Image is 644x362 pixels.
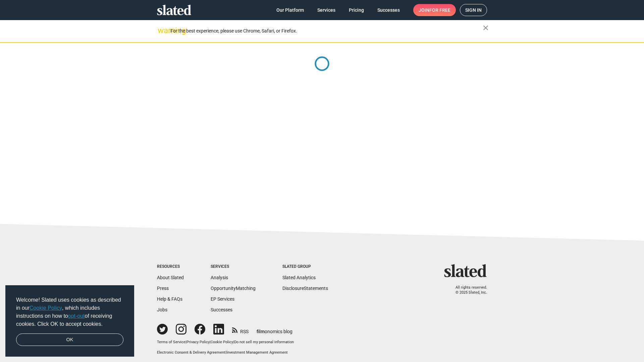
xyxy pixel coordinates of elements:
[185,340,186,344] span: |
[30,305,62,311] a: Cookie Policy
[233,340,234,344] span: |
[482,24,490,32] mat-icon: close
[232,324,249,335] a: RSS
[372,4,405,16] a: Successes
[211,275,228,280] a: Analysis
[157,275,184,280] a: About Slated
[276,4,304,16] span: Our Platform
[282,275,316,280] a: Slated Analytics
[211,340,233,344] a: Cookie Policy
[271,4,309,16] a: Our Platform
[157,307,167,312] a: Jobs
[157,350,225,355] a: Electronic Consent & Delivery Agreement
[5,285,134,357] div: cookieconsent
[157,264,184,269] div: Resources
[349,4,364,16] span: Pricing
[226,350,288,355] a: Investment Management Agreement
[234,340,294,345] button: Do not sell my personal information
[211,296,234,302] a: EP Services
[312,4,341,16] a: Services
[211,264,256,269] div: Services
[68,313,85,319] a: opt-out
[158,26,166,35] mat-icon: warning
[429,4,450,16] span: for free
[16,334,123,346] a: dismiss cookie message
[413,4,456,16] a: Joinfor free
[448,285,487,295] p: All rights reserved. © 2025 Slated, Inc.
[317,4,335,16] span: Services
[465,4,482,16] span: Sign in
[377,4,400,16] span: Successes
[186,340,210,344] a: Privacy Policy
[343,4,369,16] a: Pricing
[170,26,483,36] div: For the best experience, please use Chrome, Safari, or Firefox.
[282,264,328,269] div: Slated Group
[157,296,182,302] a: Help & FAQs
[157,286,169,291] a: Press
[282,286,328,291] a: DisclosureStatements
[257,323,292,335] a: filmonomics blog
[460,4,487,16] a: Sign in
[210,340,211,344] span: |
[419,4,450,16] span: Join
[257,329,265,334] span: film
[211,307,232,312] a: Successes
[225,350,226,355] span: |
[157,340,185,344] a: Terms of Service
[211,286,256,291] a: OpportunityMatching
[16,296,123,328] span: Welcome! Slated uses cookies as described in our , which includes instructions on how to of recei...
